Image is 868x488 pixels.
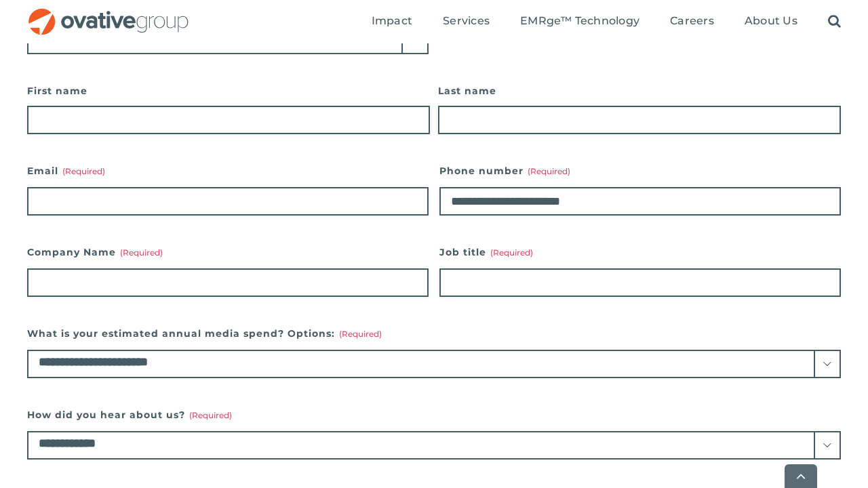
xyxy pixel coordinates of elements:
span: Services [443,14,490,28]
a: Services [443,14,490,29]
label: Email [27,161,429,180]
a: OG_Full_horizontal_RGB [27,7,190,20]
span: Impact [372,14,412,28]
a: Impact [372,14,412,29]
label: Job title [439,243,841,262]
label: Phone number [439,161,841,180]
label: Company Name [27,243,429,262]
a: Search [828,14,841,29]
span: (Required) [528,166,570,176]
span: (Required) [62,166,105,176]
span: (Required) [189,410,232,420]
span: Careers [670,14,714,28]
span: (Required) [339,329,382,339]
label: First name [27,81,430,100]
label: How did you hear about us? [27,405,841,424]
a: Careers [670,14,714,29]
span: About Us [745,14,797,28]
label: What is your estimated annual media spend? Options: [27,324,841,343]
span: (Required) [120,247,163,258]
span: (Required) [490,247,533,258]
span: EMRge™ Technology [520,14,639,28]
a: About Us [745,14,797,29]
a: EMRge™ Technology [520,14,639,29]
label: Last name [438,81,841,100]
